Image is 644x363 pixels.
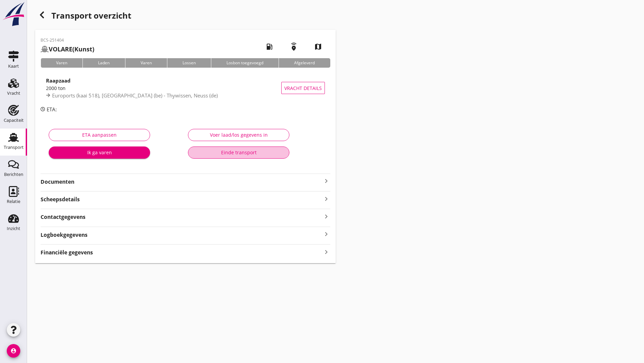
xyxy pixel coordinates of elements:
i: keyboard_arrow_right [322,247,330,256]
button: ETA aanpassen [49,129,150,141]
i: keyboard_arrow_right [322,177,330,185]
div: Voer laad/los gegevens in [194,131,284,138]
div: Berichten [4,172,23,177]
div: Transport overzicht [35,8,336,24]
button: Voer laad/los gegevens in [188,129,289,141]
div: Inzicht [7,226,20,231]
button: Vracht details [281,82,325,94]
div: Capaciteit [4,118,24,122]
div: Lossen [167,58,211,68]
div: Kaart [8,64,19,68]
a: Raapzaad2000 tonEuroports (kaai 518), [GEOGRAPHIC_DATA] (be) - Thywissen, Neuss (de)Vracht details [41,73,330,103]
i: emergency_share [284,37,303,56]
i: local_gas_station [260,37,279,56]
div: Laden [82,58,125,68]
span: Euroports (kaai 518), [GEOGRAPHIC_DATA] (be) - Thywissen, Neuss (de) [52,92,218,99]
strong: VOLARE [49,45,72,53]
button: Ik ga varen [49,146,150,159]
div: Einde transport [194,149,284,156]
i: map [309,37,328,56]
strong: Scheepsdetails [41,196,80,203]
strong: Contactgegevens [41,213,86,221]
div: Varen [125,58,167,68]
div: Losbon toegevoegd [211,58,279,68]
div: 2000 ton [46,85,281,92]
div: Relatie [7,199,20,204]
strong: Documenten [41,178,322,186]
h2: (Kunst) [41,45,94,54]
div: Ik ga varen [54,149,145,156]
strong: Logboekgegevens [41,231,88,239]
strong: Raapzaad [46,77,71,84]
div: Varen [41,58,82,68]
i: keyboard_arrow_right [322,194,330,203]
div: Vracht [7,91,20,95]
span: Vracht details [284,85,322,92]
div: ETA aanpassen [54,131,144,138]
div: Transport [4,145,24,150]
i: keyboard_arrow_right [322,212,330,221]
strong: Financiële gegevens [41,249,93,256]
p: BCS-251404 [41,37,94,43]
i: account_circle [7,344,20,358]
i: keyboard_arrow_right [322,230,330,239]
button: Einde transport [188,146,289,159]
span: ETA: [47,106,57,113]
img: logo-small.a267ee39.svg [1,2,26,27]
div: Afgeleverd [279,58,330,68]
